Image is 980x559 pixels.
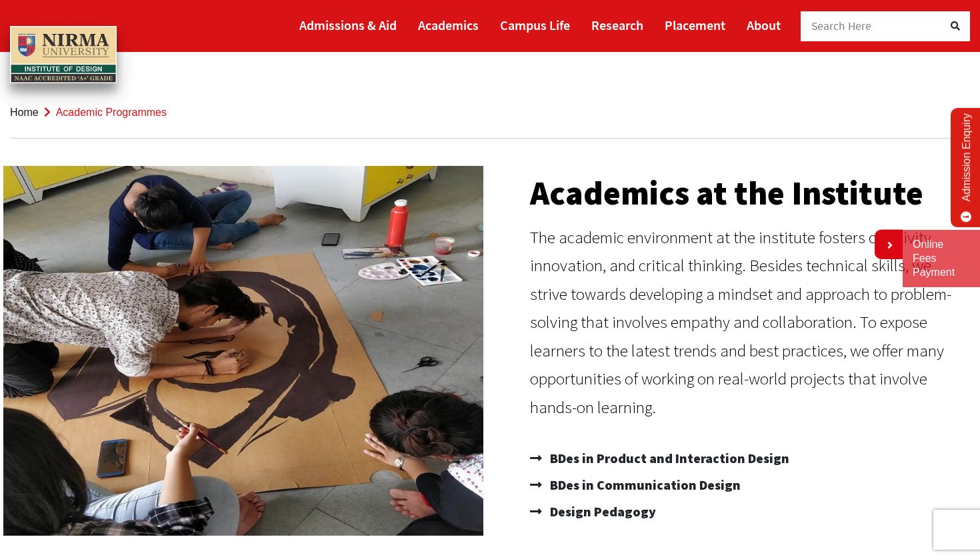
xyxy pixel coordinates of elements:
span: Academic Programmes [56,107,167,118]
h2: Academics at the Institute [530,177,967,210]
span: BDes in Communication Design [547,472,741,498]
a: Online Fees Payment [913,238,970,279]
a: BDes in Communication Design [530,472,967,498]
a: Design Pedagogy [530,498,967,525]
a: Academics [418,11,479,39]
img: IMG-20190920-WA0091 [3,166,483,536]
p: The academic environment at the institute fosters creativity, innovation, and critical thinking. ... [530,223,967,422]
nav: breadcrumb [10,87,970,139]
a: Placement [665,11,725,39]
a: About [747,11,781,39]
span: Search Here [811,19,872,33]
a: Admissions & Aid [299,11,397,39]
a: Campus Life [500,11,570,39]
a: Home [10,107,39,118]
span: BDes in Product and Interaction Design [547,445,789,472]
a: BDes in Product and Interaction Design [530,445,967,472]
span: Design Pedagogy [547,498,656,525]
a: Research [591,11,643,39]
img: main_logo [10,26,117,83]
